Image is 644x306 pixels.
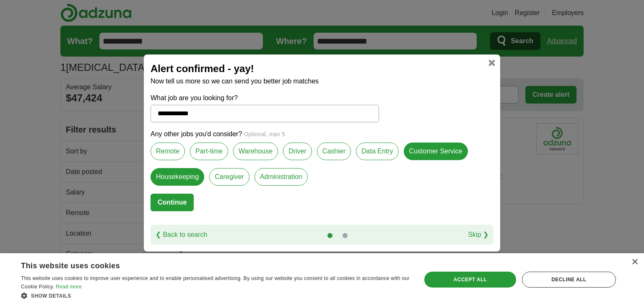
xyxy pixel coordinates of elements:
a: ❮ Back to search [156,230,207,240]
label: Customer Service [404,143,468,160]
div: Show details [21,291,410,300]
label: Administration [254,168,308,186]
label: Part-time [190,143,228,160]
span: Show details [31,293,71,299]
div: This website uses cookies [21,258,389,271]
label: Warehouse [233,143,278,160]
a: Read more, opens a new window [56,284,82,290]
label: What job are you looking for? [151,93,379,103]
span: This website uses cookies to improve user experience and to enable personalised advertising. By u... [21,275,410,290]
label: Driver [283,143,312,160]
span: Optional, max 5 [244,131,285,137]
p: Any other jobs you'd consider? [151,129,493,139]
button: Continue [151,194,194,211]
div: Decline all [522,272,616,288]
label: Caregiver [209,168,249,186]
label: Housekeeping [151,168,204,186]
a: Skip ❯ [468,230,488,240]
p: Now tell us more so we can send you better job matches [151,76,493,86]
label: Remote [151,143,185,160]
label: Data Entry [356,143,399,160]
div: Close [631,259,638,265]
label: Cashier [317,143,351,160]
div: Accept all [424,272,516,288]
h2: Alert confirmed - yay! [151,61,493,76]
